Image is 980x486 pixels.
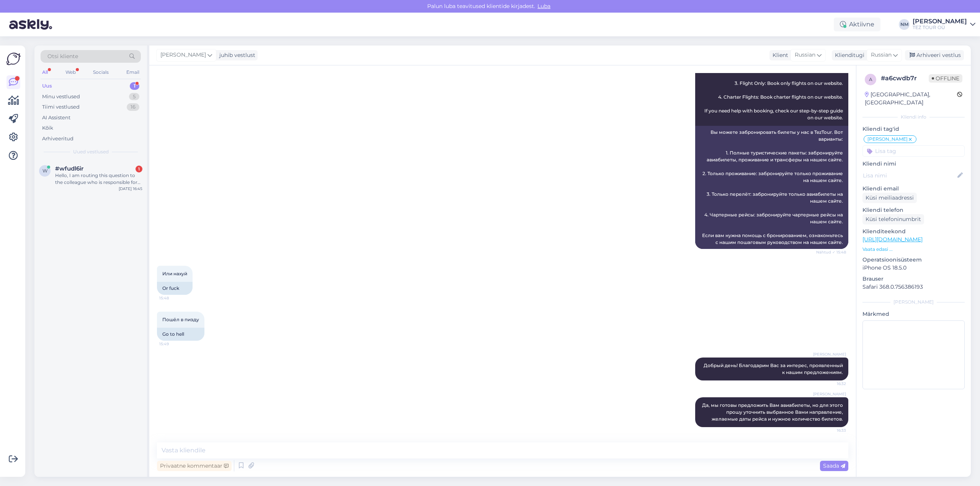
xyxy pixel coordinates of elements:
[162,317,199,322] span: Пошёл в пизду
[899,19,910,30] div: NM
[55,172,142,186] div: Hello, I am routing this question to the colleague who is responsible for this topic. The reply m...
[795,51,815,59] span: Russian
[862,193,917,203] div: Küsi meiliaadressi
[871,51,892,59] span: Russian
[769,51,788,59] div: Klient
[55,165,83,172] span: #wfudl6ir
[913,24,967,31] div: TEZ TOUR OÜ
[157,461,232,471] div: Privaatne kommentaar
[862,185,965,193] p: Kliendi email
[162,271,187,276] span: Или нахуй
[159,295,188,301] span: 15:48
[862,256,965,264] p: Operatsioonisüsteem
[813,351,846,357] span: [PERSON_NAME]
[129,93,139,101] div: 5
[42,103,80,111] div: Tiimi vestlused
[862,246,965,253] p: Vaata edasi ...
[863,171,956,180] input: Lisa nimi
[216,51,255,59] div: juhib vestlust
[929,74,962,83] span: Offline
[42,168,47,174] span: w
[127,103,139,111] div: 16
[159,341,188,347] span: 15:49
[119,186,142,192] div: [DATE] 16:45
[862,125,965,133] p: Kliendi tag'id
[913,18,975,31] a: [PERSON_NAME]TEZ TOUR OÜ
[816,249,846,255] span: Nähtud ✓ 15:48
[823,462,845,469] span: Saada
[157,328,204,341] div: Go to hell
[41,67,49,77] div: All
[64,67,77,77] div: Web
[832,51,864,59] div: Klienditugi
[862,114,965,120] div: Kliendi info
[817,381,846,387] span: 16:32
[913,18,967,24] div: [PERSON_NAME]
[881,74,929,83] div: # a6cwdb7r
[862,236,923,243] a: [URL][DOMAIN_NAME]
[862,160,965,168] p: Kliendi nimi
[905,50,964,60] div: Arhiveeri vestlus
[869,76,872,82] span: a
[704,362,844,375] span: Добрый день! Благодарим Вас за интерес, проявленный к нашим предложениям.
[42,114,70,122] div: AI Assistent
[6,52,21,66] img: Askly Logo
[862,228,965,236] p: Klienditeekond
[862,214,924,224] div: Küsi telefoninumbrit
[702,402,844,422] span: Да, мы готовы предложить Вам авиабилеты, но для этого прошу уточнить выбранное Вами направление, ...
[862,145,965,157] input: Lisa tag
[125,67,141,77] div: Email
[73,148,109,155] span: Uued vestlused
[865,91,957,107] div: [GEOGRAPHIC_DATA], [GEOGRAPHIC_DATA]
[91,67,110,77] div: Socials
[695,126,848,249] div: Вы можете забронировать билеты у нас в TezTour. Вот варианты: 1. Полные туристические пакеты: заб...
[136,166,142,172] div: 1
[130,82,139,90] div: 1
[47,52,78,60] span: Otsi kliente
[862,264,965,272] p: iPhone OS 18.5.0
[862,275,965,283] p: Brauser
[862,283,965,291] p: Safari 368.0.756386193
[42,124,53,132] div: Kõik
[862,310,965,318] p: Märkmed
[42,82,52,90] div: Uus
[862,206,965,214] p: Kliendi telefon
[42,135,73,143] div: Arhiveeritud
[42,93,80,101] div: Minu vestlused
[867,137,908,141] span: [PERSON_NAME]
[535,3,553,10] span: Luba
[157,282,193,295] div: Or fuck
[813,391,846,397] span: [PERSON_NAME]
[817,427,846,433] span: 16:33
[160,51,206,59] span: [PERSON_NAME]
[834,18,880,31] div: Aktiivne
[862,299,965,306] div: [PERSON_NAME]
